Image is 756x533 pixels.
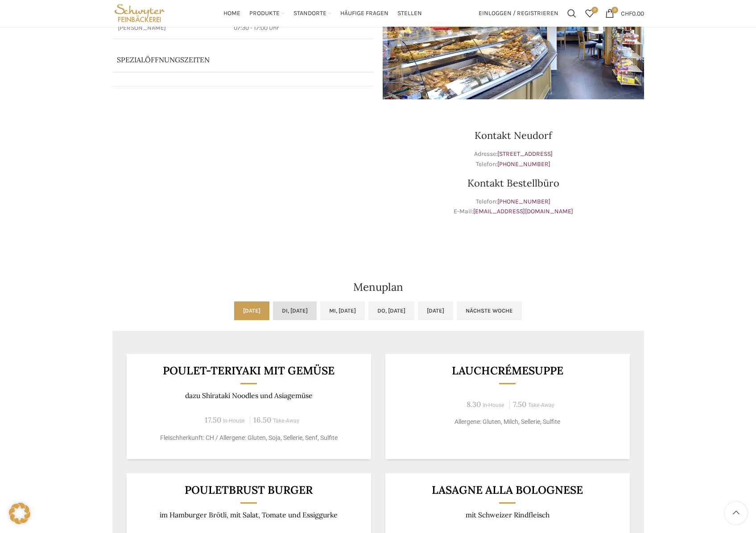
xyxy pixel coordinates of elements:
[621,9,644,17] bdi: 0.00
[117,55,344,65] p: Spezialöffnungszeiten
[483,402,504,408] span: In-House
[528,402,554,408] span: Take-Away
[234,301,269,320] a: [DATE]
[137,391,360,400] p: dazu Shirataki Noodles und Asiagemüse
[223,9,240,18] span: Home
[383,130,644,140] h3: Kontakt Neudorf
[273,418,299,424] span: Take-Away
[473,208,573,215] a: [EMAIL_ADDRESS][DOMAIN_NAME]
[581,4,599,22] a: 0
[397,9,422,18] span: Stellen
[479,10,558,16] span: Einloggen / Registrieren
[112,108,374,242] iframe: schwyter martinsbruggstrasse
[383,178,644,188] h3: Kontakt Bestellbüro
[497,160,550,168] a: [PHONE_NUMBER]
[234,24,368,33] p: 07:30 - 17:00 Uhr
[467,399,481,409] span: 8.30
[273,301,317,320] a: Di, [DATE]
[383,197,644,217] p: Telefon: E-Mail:
[396,417,619,427] p: Allergene: Gluten, Milch, Sellerie, Sulfite
[293,4,331,22] a: Standorte
[171,4,474,22] div: Main navigation
[396,511,619,519] p: mit Schweizer Rindfleisch
[497,198,550,205] a: [PHONE_NUMBER]
[725,502,747,524] a: Scroll to top button
[249,9,280,18] span: Produkte
[205,415,221,425] span: 17.50
[137,484,360,496] h3: Pouletbrust Burger
[621,9,632,17] span: CHF
[497,150,553,158] a: [STREET_ADDRESS]
[253,415,271,425] span: 16.50
[340,9,388,18] span: Häufige Fragen
[223,4,240,22] a: Home
[137,433,360,443] p: Fleischherkunft: CH / Allergene: Gluten, Soja, Sellerie, Senf, Sulfite
[474,4,563,22] a: Einloggen / Registrieren
[397,4,422,22] a: Stellen
[368,301,414,320] a: Do, [DATE]
[581,4,599,22] div: Meine Wunschliste
[340,4,388,22] a: Häufige Fragen
[396,365,619,376] h3: Lauchcrémesuppe
[137,365,360,376] h3: Poulet-Teriyaki mit Gemüse
[601,4,649,22] a: 0 CHF0.00
[563,4,581,22] a: Suchen
[118,24,223,33] p: [PERSON_NAME]
[591,7,598,13] span: 0
[137,511,360,519] p: im Hamburger Brötli, mit Salat, Tomate und Essiggurke
[611,7,618,13] span: 0
[418,301,453,320] a: [DATE]
[320,301,365,320] a: Mi, [DATE]
[112,282,644,293] h2: Menuplan
[396,484,619,496] h3: LASAGNE ALLA BOLOGNESE
[457,301,522,320] a: Nächste Woche
[112,9,167,16] a: Site logo
[223,418,245,424] span: In-House
[383,149,644,169] p: Adresse: Telefon:
[249,4,285,22] a: Produkte
[513,399,526,409] span: 7.50
[293,9,326,18] span: Standorte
